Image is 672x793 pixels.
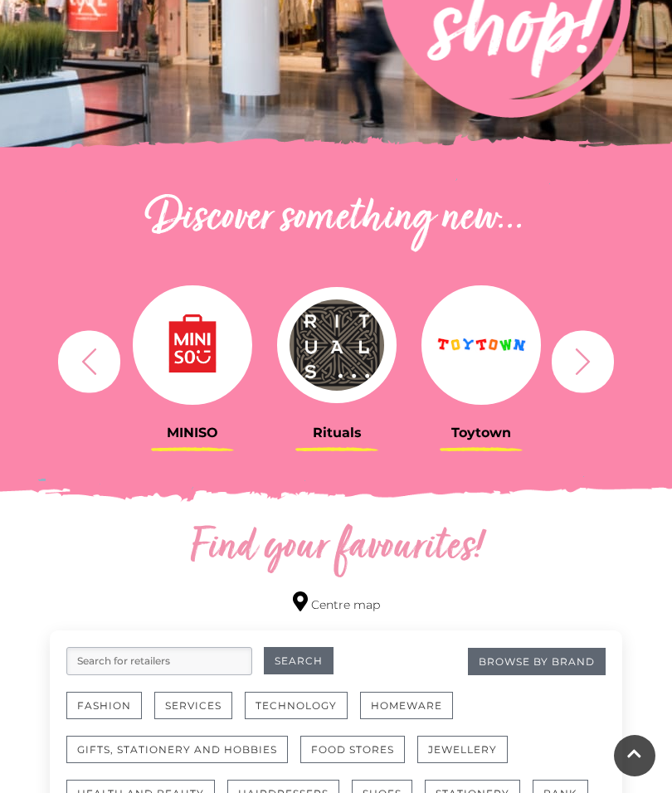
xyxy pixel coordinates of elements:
button: Homeware [360,692,453,719]
a: Fashion [66,692,154,736]
a: Rituals [277,279,397,440]
button: Gifts, Stationery and Hobbies [66,736,288,763]
button: Jewellery [417,736,508,763]
a: Services [154,692,245,736]
button: Services [154,692,232,719]
button: Fashion [66,692,142,719]
a: MINISO [133,279,252,440]
button: Food Stores [300,736,405,763]
a: Jewellery [417,736,520,780]
button: Technology [245,692,348,719]
h3: MINISO [133,425,252,440]
a: Toytown [421,279,541,440]
a: Gifts, Stationery and Hobbies [66,736,300,780]
a: Food Stores [300,736,417,780]
a: Browse By Brand [468,648,606,675]
h3: Rituals [277,425,397,440]
button: Search [264,647,334,674]
a: Centre map [293,591,380,614]
a: Technology [245,692,360,736]
h3: Toytown [421,425,541,440]
h2: Discover something new... [50,192,622,246]
a: Homeware [360,692,465,736]
h2: Find your favourites! [50,522,622,575]
input: Search for retailers [66,647,252,675]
